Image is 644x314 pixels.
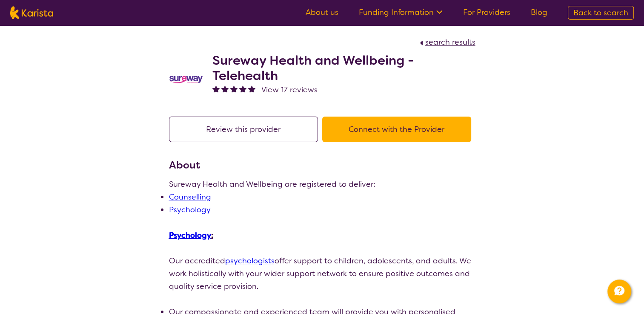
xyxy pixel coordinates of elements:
p: Sureway Health and Wellbeing are registered to deliver: [169,178,475,191]
u: : [169,230,213,240]
span: View 17 reviews [261,85,318,95]
a: Blog [531,7,547,17]
p: Our accredited offer support to children, adolescents, and adults. We work holistically with your... [169,254,475,293]
img: fullstar [221,85,229,92]
a: About us [306,7,338,17]
span: Back to search [573,8,628,18]
button: Review this provider [169,117,318,142]
img: fullstar [212,85,220,92]
a: search results [418,37,475,47]
img: vgwqq8bzw4bddvbx0uac.png [169,75,203,84]
img: fullstar [248,85,255,92]
button: Connect with the Provider [322,117,471,142]
img: fullstar [230,85,238,92]
a: Counselling [169,192,211,202]
a: For Providers [463,7,510,17]
a: View 17 reviews [261,83,318,96]
a: Review this provider [169,124,322,134]
a: Funding Information [359,7,443,17]
h2: Sureway Health and Wellbeing - Telehealth [212,53,475,83]
a: psychologists [225,256,275,266]
a: Psychology [169,205,211,215]
span: search results [425,37,475,47]
h3: About [169,157,475,173]
img: Karista logo [10,6,53,19]
button: Channel Menu [607,280,631,303]
a: Psychology [169,230,211,240]
img: fullstar [239,85,246,92]
a: Back to search [568,6,634,20]
a: Connect with the Provider [322,124,475,134]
